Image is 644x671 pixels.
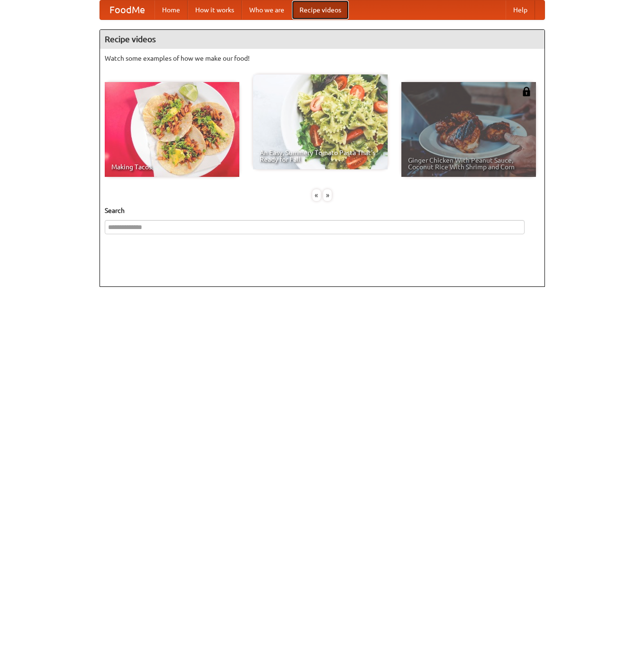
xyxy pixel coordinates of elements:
span: An Easy, Summery Tomato Pasta That's Ready for Fall [260,149,381,163]
a: An Easy, Summery Tomato Pasta That's Ready for Fall [253,74,388,169]
a: Help [506,0,535,19]
img: 483408.png [522,87,531,96]
h4: Recipe videos [100,30,544,49]
a: How it works [188,0,242,19]
div: » [323,189,332,201]
a: Home [154,0,188,19]
a: Making Tacos [105,82,239,177]
h5: Search [105,206,540,215]
p: Watch some examples of how we make our food! [105,54,540,63]
a: FoodMe [100,0,154,19]
a: Who we are [242,0,292,19]
span: Making Tacos [111,164,233,170]
a: Recipe videos [292,0,349,19]
div: « [312,189,321,201]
